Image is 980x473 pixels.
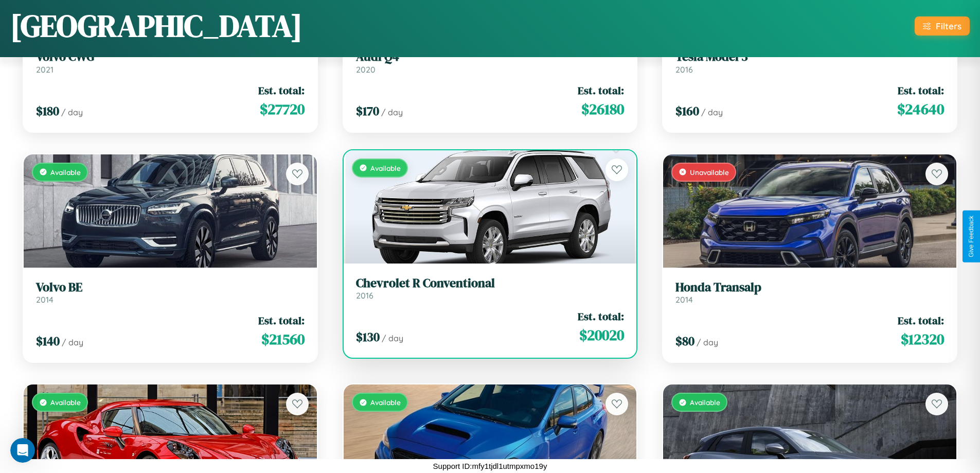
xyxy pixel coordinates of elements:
[370,164,401,172] span: Available
[675,102,699,119] span: $ 160
[36,332,60,349] span: $ 140
[675,294,693,305] span: 2014
[261,329,305,349] span: $ 21560
[701,107,723,117] span: / day
[36,294,54,305] span: 2014
[581,99,624,119] span: $ 26180
[36,102,59,119] span: $ 180
[10,438,35,463] iframe: Intercom live chat
[915,16,970,36] button: Filters
[356,276,625,301] a: Chevrolet R Conventional2016
[370,398,401,407] span: Available
[579,325,624,345] span: $ 20020
[356,276,625,291] h3: Chevrolet R Conventional
[356,49,625,64] h3: Audi Q4
[61,107,83,117] span: / day
[697,337,718,347] span: / day
[936,21,961,31] div: Filters
[897,99,944,119] span: $ 24640
[675,332,694,349] span: $ 80
[433,459,547,473] p: Support ID: mfy1tjdl1utmpxmo19y
[36,64,54,75] span: 2021
[578,309,624,324] span: Est. total:
[258,83,305,98] span: Est. total:
[968,216,975,257] div: Give Feedback
[578,83,624,98] span: Est. total:
[62,337,83,347] span: / day
[10,5,302,47] h1: [GEOGRAPHIC_DATA]
[356,328,380,345] span: $ 130
[690,168,729,177] span: Unavailable
[50,398,81,407] span: Available
[356,102,379,119] span: $ 170
[675,280,944,295] h3: Honda Transalp
[675,64,693,75] span: 2016
[36,280,305,295] h3: Volvo BE
[675,49,944,75] a: Tesla Model 32016
[356,64,376,75] span: 2020
[36,49,305,64] h3: Volvo CWG
[50,168,81,177] span: Available
[36,280,305,305] a: Volvo BE2014
[356,49,625,75] a: Audi Q42020
[382,333,403,343] span: / day
[901,329,944,349] span: $ 12320
[675,49,944,64] h3: Tesla Model 3
[258,313,305,328] span: Est. total:
[690,398,720,407] span: Available
[898,83,944,98] span: Est. total:
[36,49,305,75] a: Volvo CWG2021
[260,99,305,119] span: $ 27720
[898,313,944,328] span: Est. total:
[356,290,373,301] span: 2016
[381,107,403,117] span: / day
[675,280,944,305] a: Honda Transalp2014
